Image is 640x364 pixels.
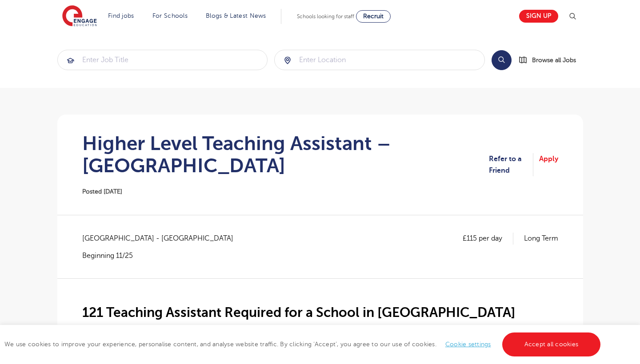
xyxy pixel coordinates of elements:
[297,13,354,20] span: Schools looking for staff
[82,132,489,177] h1: Higher Level Teaching Assistant – [GEOGRAPHIC_DATA]
[58,50,268,70] input: Submit
[356,10,391,23] a: Recruit
[62,5,97,28] img: Engage Education
[152,12,188,19] a: For Schools
[108,12,134,19] a: Find jobs
[524,233,558,244] p: Long Term
[502,332,601,356] a: Accept all cookies
[57,50,268,70] div: Submit
[519,55,583,65] a: Browse all Jobs
[82,233,242,244] span: [GEOGRAPHIC_DATA] - [GEOGRAPHIC_DATA]
[206,12,266,19] a: Blogs & Latest News
[4,341,603,348] span: We use cookies to improve your experience, personalise content, and analyse website traffic. By c...
[274,50,485,70] div: Submit
[532,55,576,65] span: Browse all Jobs
[445,341,491,348] a: Cookie settings
[489,153,533,177] a: Refer to a Friend
[275,50,484,70] input: Submit
[82,305,558,320] h2: 121 Teaching Assistant Required for a School in [GEOGRAPHIC_DATA]
[82,188,122,195] span: Posted [DATE]
[519,10,558,23] a: Sign up
[463,233,513,244] p: £115 per day
[539,153,558,177] a: Apply
[363,13,384,20] span: Recruit
[82,251,242,261] p: Beginning 11/25
[492,50,512,70] button: Search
